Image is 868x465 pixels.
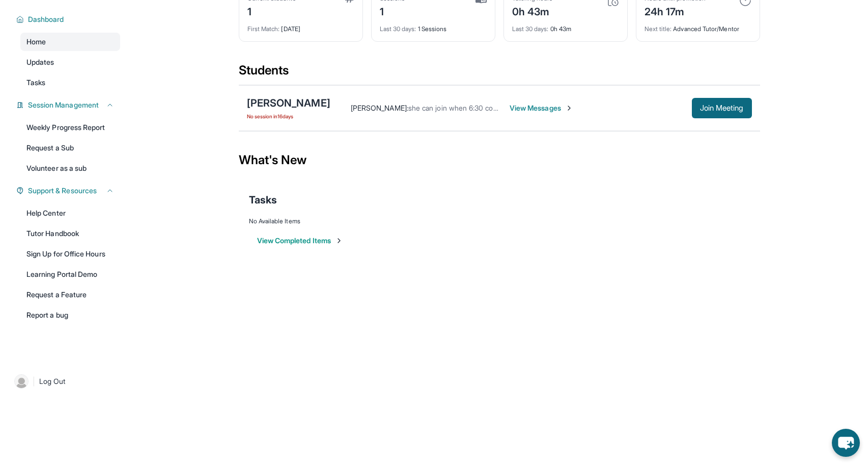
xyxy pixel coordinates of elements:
[247,96,330,110] div: [PERSON_NAME]
[20,245,120,263] a: Sign Up for Office Hours
[20,73,120,92] a: Tasks
[24,14,114,24] button: Dashboard
[20,118,120,137] a: Weekly Progress Report
[239,62,760,85] div: Students
[28,100,99,110] span: Session Management
[380,19,487,33] div: 1 Sessions
[20,265,120,283] a: Learning Portal Demo
[645,3,706,19] div: 24h 17m
[380,3,405,19] div: 1
[351,104,408,112] span: [PERSON_NAME] :
[510,103,573,113] span: View Messages
[247,25,280,33] span: First Match :
[20,53,120,71] a: Updates
[24,100,114,110] button: Session Management
[512,3,553,19] div: 0h 43m
[26,57,54,67] span: Updates
[645,19,751,33] div: Advanced Tutor/Mentor
[20,306,120,324] a: Report a bug
[832,429,860,457] button: chat-button
[249,217,750,225] div: No Available Items
[700,105,744,111] span: Join Meeting
[28,14,64,24] span: Dashboard
[249,193,277,207] span: Tasks
[14,374,29,389] img: user-img
[692,98,752,118] button: Join Meeting
[512,19,619,33] div: 0h 43m
[26,37,46,47] span: Home
[247,112,330,120] span: No session in 16 days
[408,104,509,112] span: she can join when 6:30 comes!
[247,3,296,19] div: 1
[239,138,760,183] div: What's New
[20,33,120,51] a: Home
[20,286,120,304] a: Request a Feature
[10,370,120,393] a: |Log Out
[247,19,354,33] div: [DATE]
[257,236,343,246] button: View Completed Items
[33,375,35,387] span: |
[20,159,120,177] a: Volunteer as a sub
[39,376,66,386] span: Log Out
[20,224,120,243] a: Tutor Handbook
[380,25,416,33] span: Last 30 days :
[645,25,672,33] span: Next title :
[512,25,549,33] span: Last 30 days :
[28,186,97,196] span: Support & Resources
[24,186,114,196] button: Support & Resources
[565,104,573,112] img: Chevron-Right
[26,77,45,88] span: Tasks
[20,204,120,222] a: Help Center
[20,139,120,157] a: Request a Sub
